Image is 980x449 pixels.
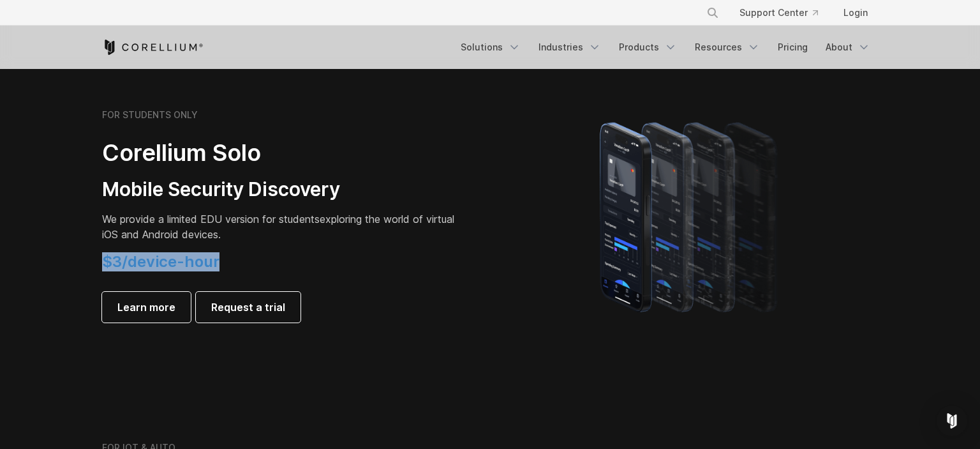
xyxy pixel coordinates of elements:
[102,178,459,202] h3: Mobile Security Discovery
[453,36,878,59] div: Navigation Menu
[687,36,768,59] a: Resources
[818,36,878,59] a: About
[102,139,459,167] h2: Corellium Solo
[102,40,204,55] a: Corellium Home
[770,36,815,59] a: Pricing
[729,1,828,24] a: Support Center
[102,109,198,121] h6: FOR STUDENTS ONLY
[691,1,878,24] div: Navigation Menu
[833,1,878,24] a: Login
[211,300,285,315] span: Request a trial
[701,1,724,24] button: Search
[102,213,320,225] span: We provide a limited EDU version for students
[196,292,301,323] a: Request a trial
[937,406,967,436] div: Open Intercom Messenger
[574,104,807,328] img: A lineup of four iPhone models becoming more gradient and blurred
[117,300,175,315] span: Learn more
[102,252,219,271] span: $3/device-hour
[102,292,191,323] a: Learn more
[102,211,459,242] p: exploring the world of virtual iOS and Android devices.
[611,36,685,59] a: Products
[531,36,609,59] a: Industries
[453,36,528,59] a: Solutions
